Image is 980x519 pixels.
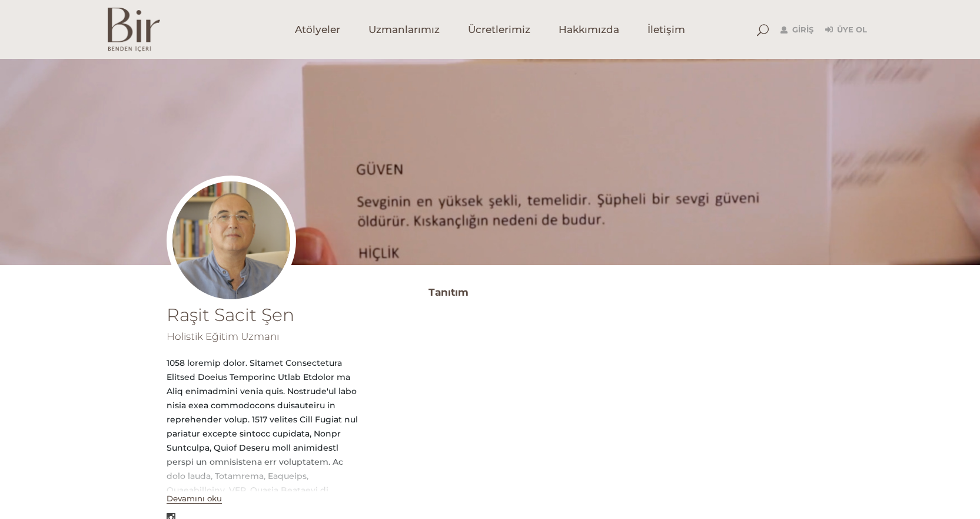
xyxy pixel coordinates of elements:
span: Ücretlerimiz [468,23,530,37]
span: Uzmanlarımız [368,23,440,37]
span: Holistik Eğitim Uzmanı [167,330,279,342]
img: Ras%CC%A7it-S%CC%A7en-copy-300x300.png [167,176,296,305]
span: Hakkımızda [559,23,619,37]
h1: Raşit Sacit Şen [167,306,364,324]
a: Üye Ol [825,23,867,37]
span: İletişim [647,23,685,37]
h3: Tanıtım [428,283,814,302]
a: Giriş [780,23,813,37]
span: Atölyeler [295,23,340,37]
button: Devamını oku [167,494,222,504]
